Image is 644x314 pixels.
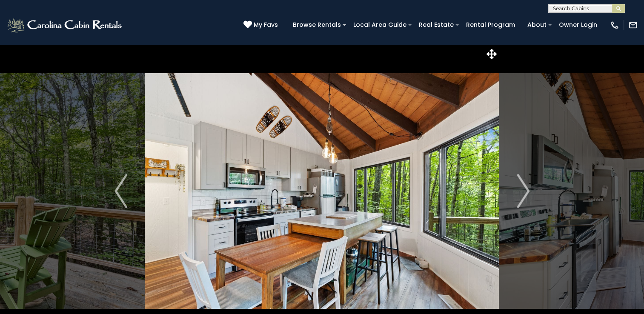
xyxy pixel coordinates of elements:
[628,20,638,30] img: mail-regular-white.png
[289,18,345,31] a: Browse Rentals
[254,20,278,29] span: My Favs
[555,18,601,31] a: Owner Login
[243,20,280,30] a: My Favs
[415,18,458,31] a: Real Estate
[349,18,411,31] a: Local Area Guide
[517,174,530,208] img: arrow
[462,18,519,31] a: Rental Program
[114,174,127,208] img: arrow
[610,20,619,30] img: phone-regular-white.png
[6,17,124,34] img: White-1-2.png
[523,18,551,31] a: About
